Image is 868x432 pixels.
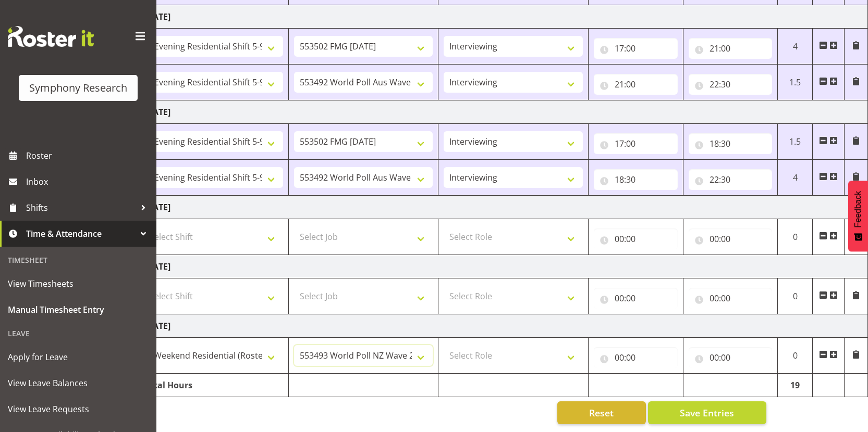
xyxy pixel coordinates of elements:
[689,38,773,59] input: Click to select...
[3,249,154,271] div: Timesheet
[778,29,813,65] td: 4
[3,271,154,297] a: View Timesheets
[853,191,863,227] span: Feedback
[689,133,773,154] input: Click to select...
[848,181,868,251] button: Feedback - Show survey
[8,26,94,47] img: Rosterit website logo
[594,133,678,154] input: Click to select...
[557,401,646,424] button: Reset
[778,65,813,100] td: 1.5
[778,278,813,314] td: 0
[3,297,154,323] a: Manual Timesheet Entry
[139,5,868,29] td: [DATE]
[8,375,149,391] span: View Leave Balances
[689,228,773,249] input: Click to select...
[29,80,127,96] div: Symphony Research
[3,344,154,370] a: Apply for Leave
[139,196,868,219] td: [DATE]
[648,401,766,424] button: Save Entries
[778,160,813,196] td: 4
[589,406,614,420] span: Reset
[778,219,813,255] td: 0
[3,323,154,344] div: Leave
[26,226,136,242] span: Time & Attendance
[689,347,773,368] input: Click to select...
[8,401,149,417] span: View Leave Requests
[680,406,734,420] span: Save Entries
[3,370,154,396] a: View Leave Balances
[8,302,149,317] span: Manual Timesheet Entry
[594,38,678,59] input: Click to select...
[689,288,773,309] input: Click to select...
[689,74,773,95] input: Click to select...
[139,100,868,124] td: [DATE]
[26,200,136,215] span: Shifts
[8,349,149,365] span: Apply for Leave
[594,347,678,368] input: Click to select...
[139,255,868,278] td: [DATE]
[3,396,154,422] a: View Leave Requests
[594,74,678,95] input: Click to select...
[26,174,151,189] span: Inbox
[778,338,813,374] td: 0
[594,169,678,190] input: Click to select...
[26,148,151,163] span: Roster
[778,374,813,397] td: 19
[689,169,773,190] input: Click to select...
[778,124,813,160] td: 1.5
[8,276,149,291] span: View Timesheets
[139,314,868,338] td: [DATE]
[594,288,678,309] input: Click to select...
[594,228,678,249] input: Click to select...
[139,374,289,397] td: Total Hours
